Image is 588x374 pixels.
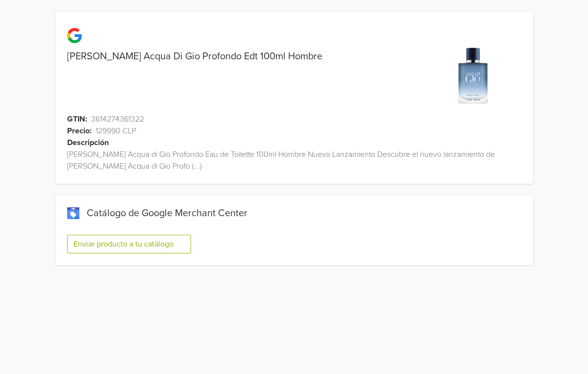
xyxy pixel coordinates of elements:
[91,113,144,125] span: 3614274361322
[67,125,92,137] span: Precio:
[67,137,545,149] div: Descripción
[55,50,414,62] div: [PERSON_NAME] Acqua Di Gio Profondo Edt 100ml Hombre
[436,31,510,105] img: product_image
[67,235,191,253] button: Enviar producto a tu catálogo
[55,149,533,172] div: [PERSON_NAME] Acqua di Gio Profondo Eau de Toilette 100ml Hombre Nuevo Lanzamiento Descubre el nu...
[96,125,136,137] span: 129990 CLP
[67,207,521,219] div: Catálogo de Google Merchant Center
[67,113,87,125] span: GTIN:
